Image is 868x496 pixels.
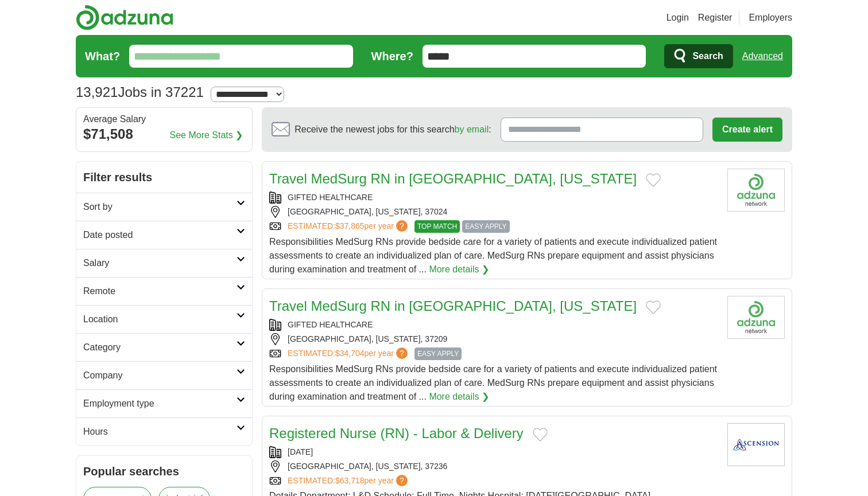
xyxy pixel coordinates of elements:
a: ESTIMATED:$34,704per year? [288,347,410,360]
button: Add to favorite jobs [533,428,548,442]
h2: Category [83,341,237,354]
h2: Location [83,313,237,326]
span: EASY APPLY [462,220,509,233]
div: Average Salary [83,115,245,124]
div: GIFTED HEALTHCARE [269,319,718,331]
a: Employers [749,11,792,25]
span: $34,704 [335,349,365,358]
a: Hours [76,417,252,446]
a: More details ❯ [429,263,489,276]
a: Remote [76,277,252,305]
span: $63,718 [335,476,365,485]
h2: Filter results [76,162,252,193]
span: Responsibilities MedSurg RNs provide bedside care for a variety of patients and execute individua... [269,237,717,274]
h2: Company [83,369,237,382]
a: [DATE] [288,447,313,456]
a: Sort by [76,193,252,221]
span: 13,921 [76,82,118,103]
h2: Remote [83,284,237,298]
h2: Date posted [83,228,237,242]
span: ? [396,347,408,359]
span: TOP MATCH [414,220,460,233]
a: ESTIMATED:$37,865per year? [288,220,410,233]
a: Travel MedSurg RN in [GEOGRAPHIC_DATA], [US_STATE] [269,171,637,186]
span: $37,865 [335,221,365,231]
h2: Hours [83,425,237,439]
a: Travel MedSurg RN in [GEOGRAPHIC_DATA], [US_STATE] [269,298,637,314]
label: Where? [371,48,413,65]
label: What? [85,48,120,65]
div: [GEOGRAPHIC_DATA], [US_STATE], 37024 [269,206,718,218]
span: Receive the newest jobs for this search : [294,123,491,136]
h2: Sort by [83,200,237,214]
h1: Jobs in 37221 [76,84,204,100]
h2: Salary [83,256,237,270]
img: Adzuna logo [76,5,173,30]
a: Salary [76,249,252,277]
div: [GEOGRAPHIC_DATA], [US_STATE], 37236 [269,460,718,472]
a: by email [455,124,489,134]
div: $71,508 [83,124,245,144]
img: Ascension logo [727,423,785,466]
button: Add to favorite jobs [646,300,661,314]
a: Company [76,361,252,389]
a: Employment type [76,389,252,417]
div: GIFTED HEALTHCARE [269,192,718,204]
a: Registered Nurse (RN) - Labor & Delivery [269,425,524,441]
span: EASY APPLY [414,347,462,360]
span: ? [396,475,408,486]
span: ? [396,220,408,232]
a: See More Stats ❯ [170,128,243,142]
a: Login [666,11,689,25]
a: Category [76,333,252,361]
a: Register [698,11,733,25]
div: [GEOGRAPHIC_DATA], [US_STATE], 37209 [269,333,718,345]
a: Date posted [76,221,252,249]
h2: Popular searches [83,463,245,480]
h2: Employment type [83,397,237,411]
a: More details ❯ [429,390,489,404]
a: ESTIMATED:$63,718per year? [288,475,410,487]
img: Company logo [727,296,785,339]
a: Location [76,305,252,333]
span: Responsibilities MedSurg RNs provide bedside care for a variety of patients and execute individua... [269,364,717,401]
